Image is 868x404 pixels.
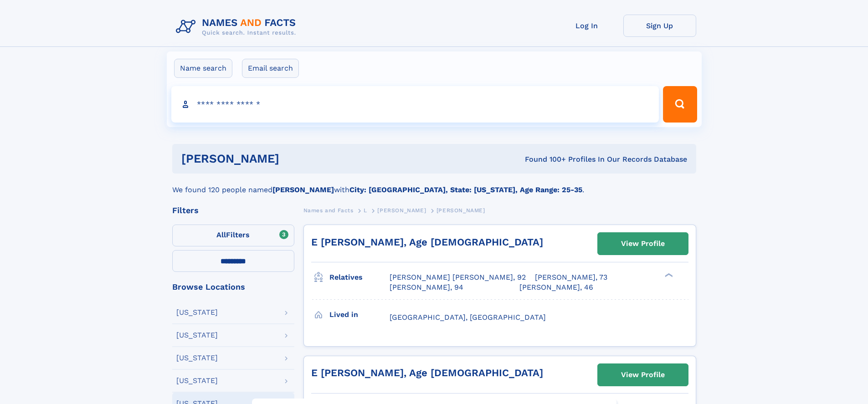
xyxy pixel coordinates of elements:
[329,307,390,322] h3: Lived in
[377,207,426,214] span: [PERSON_NAME]
[519,282,593,292] a: [PERSON_NAME], 46
[364,207,367,214] span: L
[176,332,218,339] div: [US_STATE]
[216,230,226,239] span: All
[598,364,688,386] a: View Profile
[176,377,218,384] div: [US_STATE]
[621,233,665,254] div: View Profile
[172,225,294,246] label: Filters
[663,86,697,123] button: Search Button
[272,185,334,194] b: [PERSON_NAME]
[402,154,687,164] div: Found 100+ Profiles In Our Records Database
[176,354,218,362] div: [US_STATE]
[303,205,354,216] a: Names and Facts
[535,272,607,282] a: [PERSON_NAME], 73
[181,153,402,164] h1: [PERSON_NAME]
[172,15,303,39] img: Logo Names and Facts
[437,207,485,214] span: [PERSON_NAME]
[171,86,659,123] input: search input
[364,205,367,216] a: L
[598,233,688,255] a: View Profile
[390,313,546,322] span: [GEOGRAPHIC_DATA], [GEOGRAPHIC_DATA]
[174,59,232,78] label: Name search
[349,185,582,194] b: City: [GEOGRAPHIC_DATA], State: [US_STATE], Age Range: 25-35
[550,15,623,37] a: Log In
[621,364,665,385] div: View Profile
[311,236,543,248] a: E [PERSON_NAME], Age [DEMOGRAPHIC_DATA]
[311,367,543,378] a: E [PERSON_NAME], Age [DEMOGRAPHIC_DATA]
[329,270,390,285] h3: Relatives
[663,272,673,278] div: ❯
[172,174,696,195] div: We found 120 people named with .
[172,206,294,215] div: Filters
[390,282,463,292] a: [PERSON_NAME], 94
[242,59,299,78] label: Email search
[623,15,696,37] a: Sign Up
[390,272,526,282] a: [PERSON_NAME] [PERSON_NAME], 92
[172,283,294,291] div: Browse Locations
[176,309,218,316] div: [US_STATE]
[377,205,426,216] a: [PERSON_NAME]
